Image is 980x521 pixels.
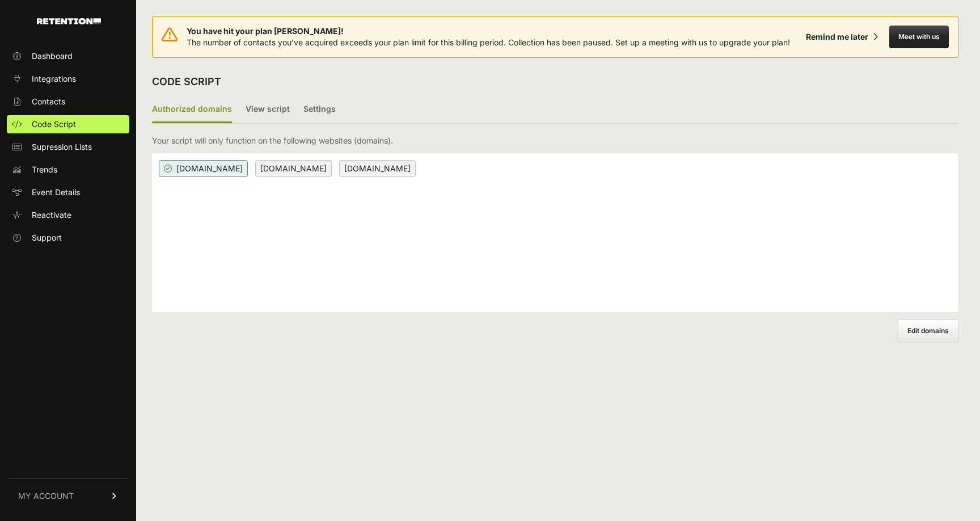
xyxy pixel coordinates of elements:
span: Edit domains [907,326,949,335]
span: Code Script [32,119,76,130]
label: Authorized domains [152,96,232,123]
span: [DOMAIN_NAME] [255,160,332,177]
span: MY ACCOUNT [18,490,74,502]
span: Dashboard [32,51,73,62]
a: Code Script [7,115,129,133]
button: Remind me later [801,27,882,47]
p: Your script will only function on the following websites (domains). [152,135,393,146]
label: View script [246,96,290,123]
a: Supression Lists [7,138,129,156]
a: Dashboard [7,47,129,65]
a: Support [7,229,129,247]
span: The number of contacts you've acquired exceeds your plan limit for this billing period. Collectio... [187,37,790,47]
span: You have hit your plan [PERSON_NAME]! [187,26,790,37]
span: [DOMAIN_NAME] [159,160,248,177]
a: MY ACCOUNT [7,478,129,513]
span: Support [32,232,62,243]
span: Integrations [32,73,76,85]
span: [DOMAIN_NAME] [339,160,416,177]
div: Remind me later [806,31,868,43]
label: Settings [303,96,336,123]
img: Retention.com [37,18,101,24]
span: Reactivate [32,209,71,221]
h2: CODE SCRIPT [152,74,221,90]
a: Integrations [7,70,129,88]
span: Contacts [32,96,65,107]
span: Event Details [32,187,80,198]
a: Contacts [7,93,129,111]
a: Event Details [7,183,129,201]
a: Reactivate [7,206,129,224]
span: Supression Lists [32,141,92,153]
span: Trends [32,164,57,175]
button: Meet with us [889,26,949,48]
a: Trends [7,161,129,179]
